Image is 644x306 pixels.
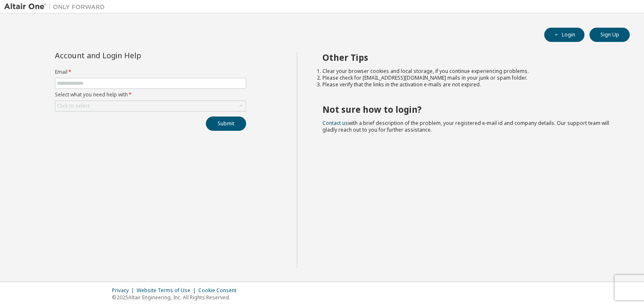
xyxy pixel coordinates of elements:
label: Select what you need help with [55,91,246,98]
label: Email [55,69,246,75]
button: Sign Up [589,28,630,42]
li: Clear your browser cookies and local storage, if you continue experiencing problems. [322,68,615,75]
h2: Not sure how to login? [322,104,615,115]
div: Privacy [112,287,137,294]
li: Please check for [EMAIL_ADDRESS][DOMAIN_NAME] mails in your junk or spam folder. [322,75,615,81]
h2: Other Tips [322,52,615,63]
span: with a brief description of the problem, your registered e-mail id and company details. Our suppo... [322,119,609,133]
p: © 2025 Altair Engineering, Inc. All Rights Reserved. [112,294,241,301]
div: Cookie Consent [198,287,241,294]
img: Altair One [4,3,109,11]
div: Click to select [55,101,246,111]
button: Login [544,28,584,42]
li: Please verify that the links in the activation e-mails are not expired. [322,81,615,88]
div: Account and Login Help [55,52,208,59]
a: Contact us [322,119,348,127]
div: Website Terms of Use [137,287,198,294]
div: Click to select [57,103,90,109]
button: Submit [206,117,246,131]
